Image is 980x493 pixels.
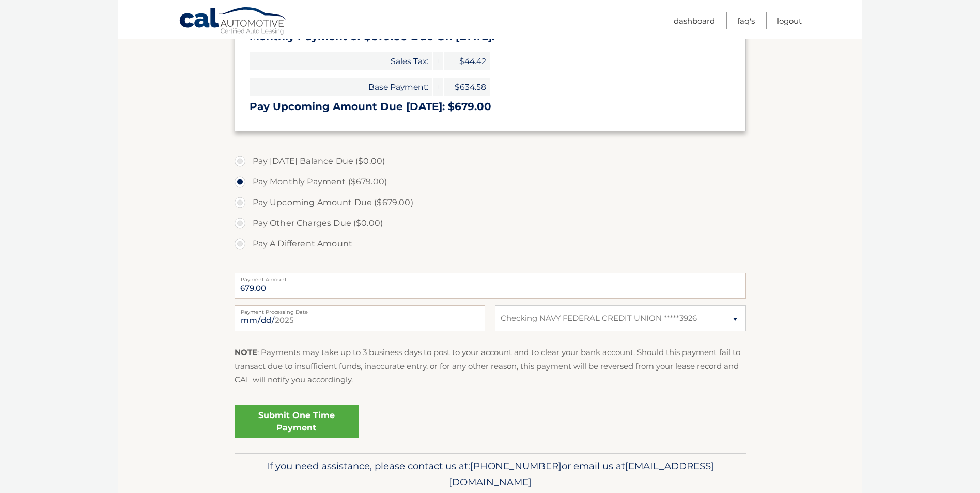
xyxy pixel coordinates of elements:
[235,273,746,299] input: Payment Amount
[235,151,746,172] label: Pay [DATE] Balance Due ($0.00)
[235,346,746,387] p: : Payments may take up to 3 business days to post to your account and to clear your bank account....
[674,12,715,29] a: Dashboard
[235,234,746,254] label: Pay A Different Amount
[235,347,257,357] strong: NOTE
[235,405,359,438] a: Submit One Time Payment
[444,78,490,96] span: $634.58
[250,100,731,113] h3: Pay Upcoming Amount Due [DATE]: $679.00
[433,78,443,96] span: +
[470,460,562,472] span: [PHONE_NUMBER]
[737,12,755,29] a: FAQ's
[235,192,746,213] label: Pay Upcoming Amount Due ($679.00)
[433,52,443,70] span: +
[250,78,432,96] span: Base Payment:
[235,172,746,192] label: Pay Monthly Payment ($679.00)
[241,458,739,491] p: If you need assistance, please contact us at: or email us at
[179,7,287,37] a: Cal Automotive
[250,52,432,70] span: Sales Tax:
[235,213,746,234] label: Pay Other Charges Due ($0.00)
[444,52,490,70] span: $44.42
[777,12,802,29] a: Logout
[235,305,485,331] input: Payment Date
[235,273,746,281] label: Payment Amount
[235,305,485,314] label: Payment Processing Date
